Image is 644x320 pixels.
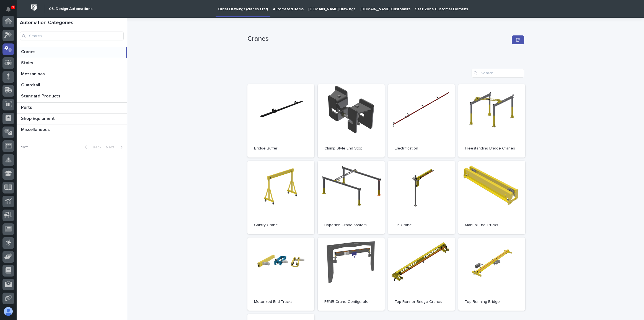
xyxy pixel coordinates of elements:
[12,5,14,9] p: 1
[247,84,314,158] a: Bridge Buffer
[247,161,314,234] a: Gantry Crane
[21,70,46,77] p: Mezzanines
[247,238,314,311] a: Motorized End Trucks
[17,125,127,136] a: MiscellaneousMiscellaneous
[247,35,510,43] p: Cranes
[21,104,33,110] p: Parts
[17,58,127,69] a: StairsStairs
[465,146,519,151] p: Freestanding Bridge Cranes
[21,92,61,99] p: Standard Products
[17,103,127,114] a: PartsParts
[318,84,385,158] a: Clamp Style End Stop
[20,32,124,40] input: Search
[318,238,385,311] a: PEMB Crane Configurator
[458,84,525,158] a: Freestanding Bridge Cranes
[472,69,524,78] input: Search
[465,300,519,304] p: Top Running Bridge
[17,114,127,125] a: Shop EquipmentShop Equipment
[458,238,525,311] a: Top Running Bridge
[388,84,455,158] a: Electrification
[17,47,127,58] a: CranesCranes
[388,161,455,234] a: Jib Crane
[465,223,519,228] p: Manual End Trucks
[49,7,92,11] h2: 03. Design Automations
[458,161,525,234] a: Manual End Trucks
[21,59,34,66] p: Stairs
[324,146,378,151] p: Clamp Style End Stop
[395,300,448,304] p: Top Runner Bridge Cranes
[21,81,41,88] p: Guardrail
[17,80,127,91] a: GuardrailGuardrail
[254,300,308,304] p: Motorized End Trucks
[21,115,56,121] p: Shop Equipment
[17,91,127,102] a: Standard ProductsStandard Products
[20,20,124,26] h1: Automation Categories
[2,306,14,317] button: users-avatar
[17,69,127,80] a: MezzaninesMezzanines
[21,126,51,132] p: Miscellaneous
[318,161,385,234] a: Hyperlite Crane System
[17,141,33,154] p: 1 of 1
[29,2,39,13] img: Workspace Logo
[89,145,101,149] span: Back
[388,238,455,311] a: Top Runner Bridge Cranes
[2,3,14,15] button: Notifications
[80,145,104,150] button: Back
[7,7,14,16] div: Notifications1
[254,223,308,228] p: Gantry Crane
[395,223,448,228] p: Jib Crane
[395,146,448,151] p: Electrification
[254,146,308,151] p: Bridge Buffer
[324,300,378,304] p: PEMB Crane Configurator
[106,145,118,149] span: Next
[104,145,127,150] button: Next
[21,48,37,55] p: Cranes
[324,223,378,228] p: Hyperlite Crane System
